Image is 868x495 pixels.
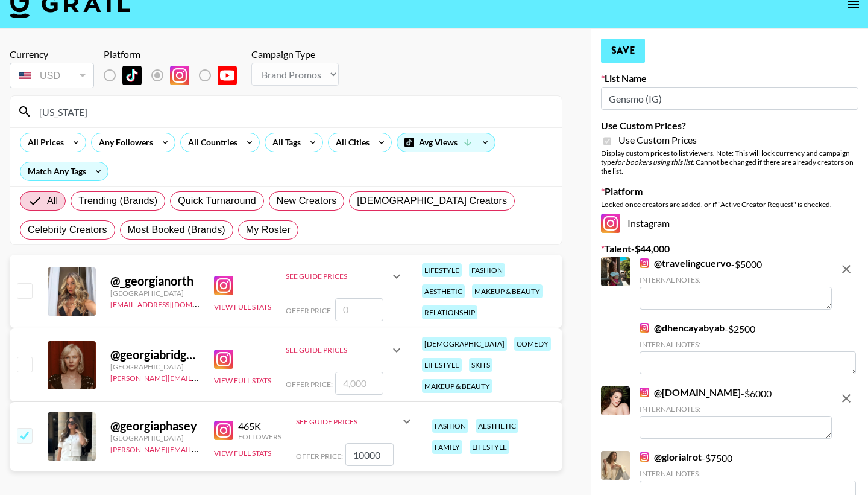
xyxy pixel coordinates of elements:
[834,257,858,281] button: remove
[640,386,741,398] a: @[DOMAIN_NAME]
[110,418,200,433] div: @ georgiaphasey
[296,407,414,436] div: See Guide Prices
[640,323,649,333] img: Instagram
[238,432,281,441] div: Followers
[47,194,58,208] span: All
[640,322,856,374] div: - $ 2500
[265,133,303,152] div: All Tags
[514,337,551,351] div: comedy
[251,48,339,60] div: Campaign Type
[335,298,383,321] input: 0
[640,452,649,462] img: Instagram
[214,449,271,458] button: View Full Stats
[181,133,240,152] div: All Countries
[178,194,256,208] span: Quick Turnaround
[214,350,233,369] img: Instagram
[601,148,858,176] div: Display custom prices to list viewers. Note: This will lock currency and campaign type . Cannot b...
[432,419,468,433] div: fashion
[286,306,333,315] span: Offer Price:
[834,386,858,410] button: remove
[110,433,200,442] div: [GEOGRAPHIC_DATA]
[214,276,233,295] img: Instagram
[469,358,492,372] div: skits
[238,420,281,432] div: 465K
[110,371,289,383] a: [PERSON_NAME][EMAIL_ADDRESS][DOMAIN_NAME]
[329,133,372,152] div: All Cities
[32,102,555,121] input: Search by User Name
[472,284,542,298] div: makeup & beauty
[640,451,702,463] a: @glorialrot
[214,421,233,440] img: Instagram
[122,66,142,85] img: TikTok
[170,66,189,85] img: Instagram
[601,200,858,209] div: Locked once creators are added, or if "Active Creator Request" is checked.
[110,347,200,362] div: @ georgiabridgers
[104,63,247,88] div: List locked to Instagram.
[601,214,620,233] img: Instagram
[640,469,856,478] div: Internal Notes:
[357,194,507,208] span: [DEMOGRAPHIC_DATA] Creators
[110,298,231,309] a: [EMAIL_ADDRESS][DOMAIN_NAME]
[335,372,383,395] input: 4,000
[422,358,462,372] div: lifestyle
[618,134,697,146] span: Use Custom Prices
[640,258,649,268] img: Instagram
[422,379,492,393] div: makeup & beauty
[640,388,649,397] img: Instagram
[104,48,247,60] div: Platform
[10,48,94,60] div: Currency
[277,194,337,208] span: New Creators
[28,223,107,237] span: Celebrity Creators
[640,275,832,284] div: Internal Notes:
[92,133,156,152] div: Any Followers
[286,262,404,291] div: See Guide Prices
[20,162,108,180] div: Match Any Tags
[640,257,731,269] a: @travelingcuervo
[601,185,858,197] label: Platform
[10,60,94,91] div: Currency is locked to USD
[20,133,66,152] div: All Prices
[422,305,477,319] div: relationship
[214,302,271,311] button: View Full Stats
[422,263,462,277] div: lifestyle
[640,322,725,334] a: @dhencayabyab
[601,243,858,255] label: Talent - $ 44,000
[601,120,858,132] label: Use Custom Prices?
[422,284,465,298] div: aesthetic
[397,133,495,152] div: Avg Views
[286,336,404,365] div: See Guide Prices
[286,272,389,281] div: See Guide Prices
[128,223,225,237] span: Most Booked (Brands)
[476,419,518,433] div: aesthetic
[296,452,343,461] span: Offer Price:
[296,417,400,426] div: See Guide Prices
[214,376,271,385] button: View Full Stats
[110,289,200,298] div: [GEOGRAPHIC_DATA]
[640,340,856,349] div: Internal Notes:
[640,404,832,414] div: Internal Notes:
[218,66,237,85] img: YouTube
[640,386,832,439] div: - $ 6000
[615,158,693,167] em: for bookers using this list
[78,194,157,208] span: Trending (Brands)
[246,223,291,237] span: My Roster
[12,65,92,86] div: USD
[110,273,200,289] div: @ _georgianorth
[345,443,394,466] input: 10,800
[110,362,200,371] div: [GEOGRAPHIC_DATA]
[601,72,858,85] label: List Name
[640,257,832,310] div: - $ 5000
[469,263,505,277] div: fashion
[432,440,462,454] div: family
[601,214,858,233] div: Instagram
[286,380,333,389] span: Offer Price:
[470,440,509,454] div: lifestyle
[286,345,389,354] div: See Guide Prices
[110,442,346,454] a: [PERSON_NAME][EMAIL_ADDRESS][PERSON_NAME][DOMAIN_NAME]
[422,337,507,351] div: [DEMOGRAPHIC_DATA]
[601,39,645,63] button: Save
